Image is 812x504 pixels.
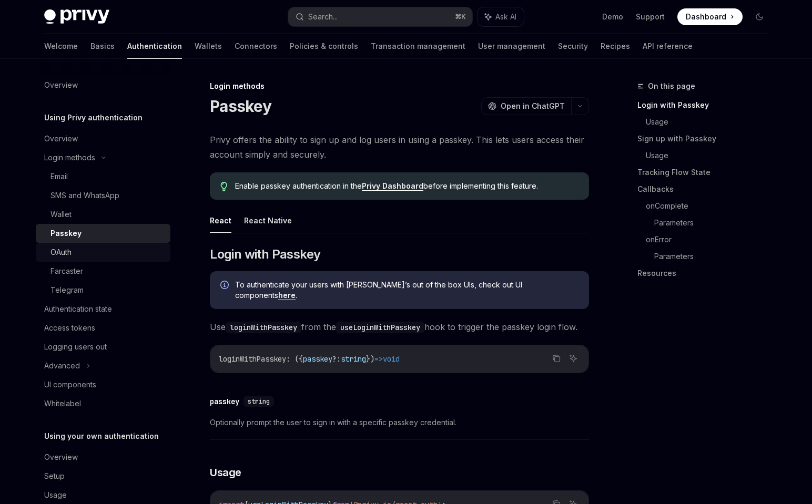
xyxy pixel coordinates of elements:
a: Email [36,167,170,186]
a: Authentication state [36,300,170,318]
div: Passkey [50,227,82,240]
div: Advanced [44,359,80,372]
span: string [341,354,366,364]
a: Whitelabel [36,394,170,413]
span: void [383,354,400,364]
span: Login with Passkey [210,246,320,263]
a: Security [558,34,588,59]
div: OAuth [50,246,72,259]
a: Authentication [127,34,182,59]
a: UI components [36,375,170,394]
a: Connectors [235,34,277,59]
a: Overview [36,448,170,467]
a: onError [646,231,776,248]
a: Support [636,12,665,22]
div: Search... [308,11,338,23]
a: OAuth [36,243,170,262]
a: User management [478,34,545,59]
span: string [248,397,270,406]
div: Email [50,170,68,183]
a: onComplete [646,198,776,214]
div: Overview [44,132,78,145]
div: Overview [44,79,78,91]
div: Wallet [50,208,72,221]
a: Parameters [654,214,776,231]
div: Authentication state [44,303,112,315]
button: React Native [244,208,292,233]
a: Policies & controls [290,34,358,59]
div: Overview [44,451,78,464]
h5: Using your own authentication [44,430,159,443]
a: Telegram [36,281,170,300]
button: Ask AI [478,7,524,26]
button: Ask AI [566,352,580,365]
span: Open in ChatGPT [501,101,565,111]
a: Recipes [601,34,630,59]
div: Farcaster [50,265,83,277]
div: UI components [44,378,96,391]
a: Parameters [654,248,776,265]
div: SMS and WhatsApp [50,189,119,202]
a: Setup [36,467,170,486]
a: Transaction management [371,34,465,59]
span: Privy offers the ability to sign up and log users in using a passkey. This lets users access thei... [210,132,589,162]
a: Sign up with Passkey [637,130,776,147]
a: Callbacks [637,181,776,198]
a: Passkey [36,224,170,243]
span: On this page [648,80,695,92]
a: Privy Dashboard [362,181,423,191]
span: ?: [332,354,341,364]
a: Welcome [44,34,78,59]
span: Ask AI [495,12,516,22]
svg: Info [220,281,231,291]
a: Resources [637,265,776,282]
span: To authenticate your users with [PERSON_NAME]’s out of the box UIs, check out UI components . [235,280,578,301]
span: : ({ [286,354,303,364]
button: Open in ChatGPT [481,97,571,115]
div: Telegram [50,284,84,296]
h5: Using Privy authentication [44,111,143,124]
a: Overview [36,76,170,95]
div: Login methods [210,81,589,91]
span: passkey [303,354,332,364]
code: useLoginWithPasskey [336,322,424,333]
a: Usage [646,147,776,164]
span: Use from the hook to trigger the passkey login flow. [210,320,589,334]
a: Basics [90,34,115,59]
span: Usage [210,465,241,480]
button: Toggle dark mode [751,8,768,25]
h1: Passkey [210,97,271,116]
span: Enable passkey authentication in the before implementing this feature. [235,181,578,191]
div: Setup [44,470,65,482]
span: Optionally prompt the user to sign in with a specific passkey credential. [210,416,589,429]
span: }) [366,354,374,364]
a: Overview [36,129,170,148]
button: Search...⌘K [288,7,472,26]
a: Wallets [195,34,222,59]
a: API reference [643,34,693,59]
a: SMS and WhatsApp [36,186,170,205]
a: Demo [602,12,623,22]
button: Copy the contents from the code block [550,352,563,365]
div: Login methods [44,151,95,164]
span: Dashboard [686,12,726,22]
a: Usage [646,114,776,130]
div: Whitelabel [44,397,81,410]
a: Dashboard [677,8,743,25]
button: React [210,208,231,233]
code: loginWithPasskey [226,322,301,333]
svg: Tip [220,182,228,191]
div: Logging users out [44,341,107,353]
a: Tracking Flow State [637,164,776,181]
a: Logging users out [36,337,170,356]
a: Farcaster [36,262,170,281]
span: => [374,354,383,364]
div: passkey [210,396,239,407]
a: here [278,291,296,300]
span: loginWithPasskey [219,354,286,364]
a: Login with Passkey [637,97,776,114]
a: Access tokens [36,318,170,337]
span: ⌘ K [455,13,466,21]
div: Access tokens [44,322,95,334]
a: Wallet [36,205,170,224]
